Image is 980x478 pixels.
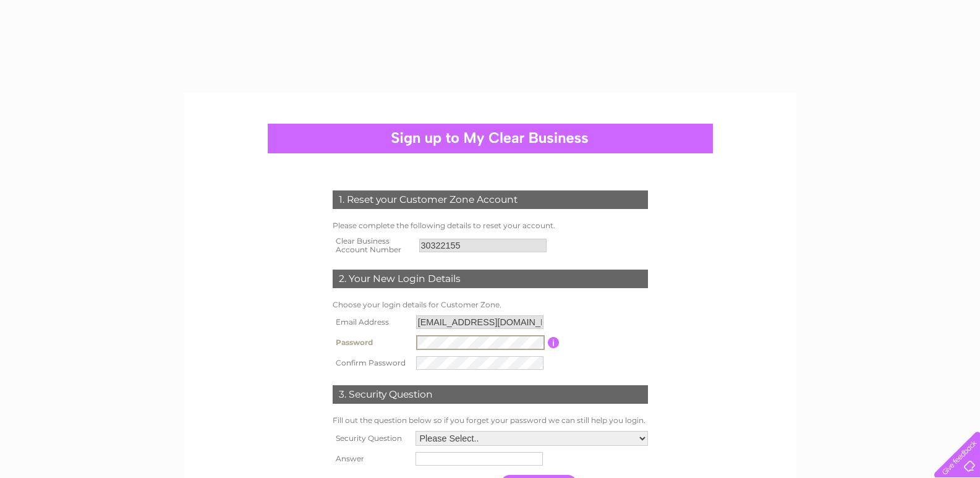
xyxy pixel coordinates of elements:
div: 3. Security Question [333,385,648,404]
div: 2. Your New Login Details [333,270,648,288]
td: Fill out the question below so if you forget your password we can still help you login. [330,413,651,428]
td: Please complete the following details to reset your account. [330,218,651,233]
td: Choose your login details for Customer Zone. [330,297,651,312]
th: Clear Business Account Number [330,233,416,258]
th: Confirm Password [330,353,413,373]
th: Security Question [330,428,412,449]
div: 1. Reset your Customer Zone Account [333,190,648,209]
th: Answer [330,449,412,469]
th: Password [330,332,413,353]
th: Email Address [330,312,413,332]
input: Information [548,337,560,348]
